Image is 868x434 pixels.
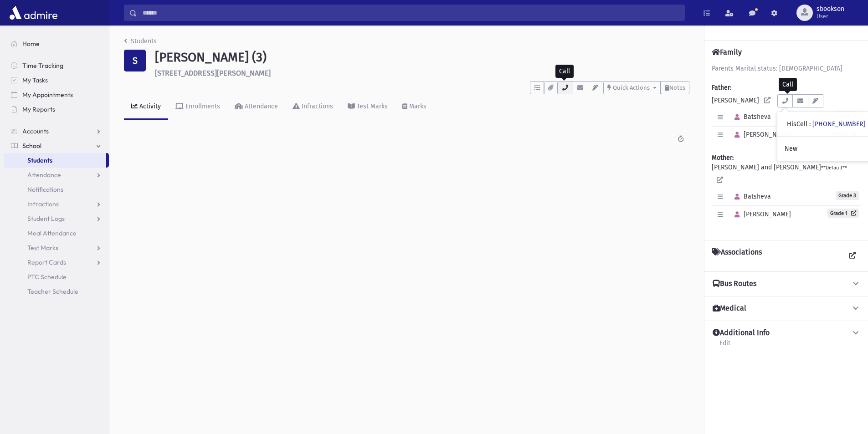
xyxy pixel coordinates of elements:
h6: [STREET_ADDRESS][PERSON_NAME] [155,69,689,77]
span: Meal Attendance [27,229,77,237]
button: Medical [712,304,861,313]
div: Attendance [243,102,278,110]
h1: [PERSON_NAME] (3) [155,50,689,65]
span: Attendance [27,171,61,179]
a: Activity [124,94,168,120]
div: [PERSON_NAME] [PERSON_NAME] and [PERSON_NAME] [712,64,861,233]
span: : [809,120,811,128]
button: Additional Info [712,328,861,338]
a: Accounts [4,124,109,138]
a: Attendance [227,94,285,120]
h4: Bus Routes [713,279,756,289]
span: Accounts [22,127,49,135]
a: School [4,138,109,153]
div: Parents Marital status: [DEMOGRAPHIC_DATA] [712,64,861,73]
a: Edit [719,338,731,354]
div: Enrollments [184,102,220,110]
input: Search [137,5,684,21]
a: PTC Schedule [4,270,109,284]
span: Students [27,156,52,164]
button: Quick Actions [603,81,661,94]
a: Students [124,37,157,45]
span: Batsheva [730,113,771,121]
h4: Additional Info [713,328,770,338]
span: Infractions [27,200,59,208]
a: Student Logs [4,211,109,226]
span: Notifications [27,185,63,194]
a: Notifications [4,182,109,197]
a: Test Marks [340,94,395,120]
div: Marks [407,102,426,110]
div: Call [555,65,574,78]
a: Marks [395,94,434,120]
h4: Medical [713,304,746,313]
a: View all Associations [844,248,861,264]
b: Mother: [712,154,734,162]
nav: breadcrumb [124,36,157,50]
div: Test Marks [355,102,388,110]
a: [PHONE_NUMBER] [812,120,865,128]
span: Time Tracking [22,61,63,70]
span: My Tasks [22,76,48,84]
span: Teacher Schedule [27,287,78,296]
div: Call [779,78,797,91]
a: My Tasks [4,73,109,87]
span: School [22,142,41,150]
a: Attendance [4,168,109,182]
div: Activity [138,102,161,110]
a: Grade 1 [827,209,859,218]
a: Test Marks [4,240,109,255]
h4: Family [712,48,742,56]
img: AdmirePro [7,4,60,22]
a: Teacher Schedule [4,284,109,299]
a: Time Tracking [4,58,109,73]
div: HisCell [787,119,865,129]
span: Grade 3 [836,191,859,200]
span: Home [22,40,40,48]
a: Home [4,36,109,51]
span: Test Marks [27,244,58,252]
a: Infractions [4,197,109,211]
span: My Appointments [22,91,73,99]
span: Report Cards [27,258,66,266]
span: User [817,13,844,20]
span: Batsheva [730,193,771,200]
span: [PERSON_NAME] [730,210,791,218]
h4: Associations [712,248,762,264]
span: PTC Schedule [27,273,67,281]
a: My Appointments [4,87,109,102]
a: My Reports [4,102,109,117]
button: Notes [661,81,689,94]
b: Father: [712,84,731,92]
span: My Reports [22,105,55,113]
span: Student Logs [27,214,65,223]
a: Infractions [285,94,340,120]
span: Quick Actions [613,84,650,91]
a: Enrollments [168,94,227,120]
span: Notes [669,84,685,91]
span: sbookson [817,5,844,13]
a: Report Cards [4,255,109,270]
div: Infractions [300,102,333,110]
button: Bus Routes [712,279,861,289]
span: [PERSON_NAME] [730,131,791,138]
div: S [124,50,146,71]
a: Students [4,153,106,168]
a: Meal Attendance [4,226,109,240]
